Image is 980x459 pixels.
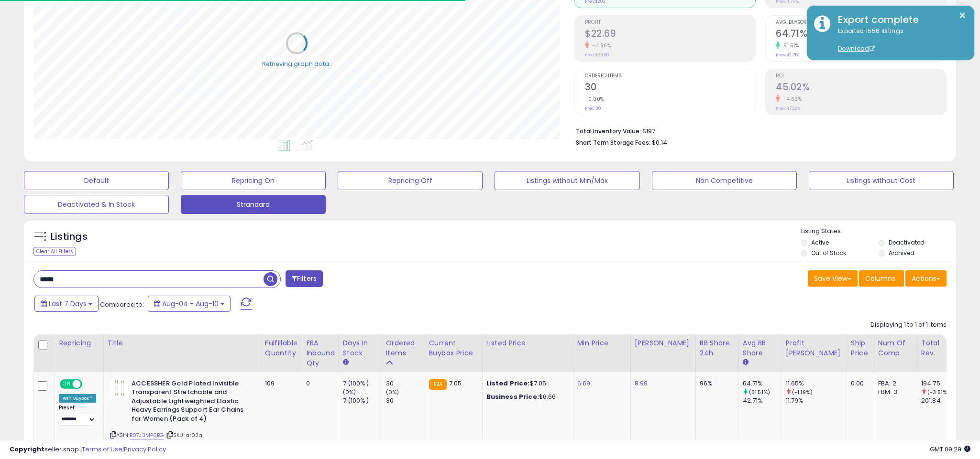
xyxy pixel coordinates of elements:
div: FBM: 3 [878,388,910,396]
span: ROI [776,74,946,79]
span: Last 7 Days [49,299,87,309]
small: Avg BB Share. [743,358,749,367]
h2: 45.02% [776,82,946,95]
button: Listings without Cost [809,171,954,190]
div: Displaying 1 to 1 of 1 items [870,320,947,330]
small: (51.51%) [749,388,770,396]
div: Min Price [577,338,627,348]
button: Filters [286,270,323,287]
div: 96% [700,379,731,388]
small: Prev: 42.71% [776,52,799,58]
span: Ordered Items [585,74,755,79]
div: FBA: 2 [878,379,910,388]
div: Current Buybox Price [429,338,478,358]
img: 31SQcI6NPjL._SL40_.jpg [110,379,129,398]
a: B07J3MP6BG [130,431,164,439]
span: Aug-04 - Aug-10 [162,299,219,309]
div: 0 [306,379,331,388]
a: Download [838,44,875,53]
div: Preset: [59,405,96,426]
span: Profit [585,20,755,25]
h2: 30 [585,82,755,95]
div: Win BuyBox * [59,394,96,403]
div: Clear All Filters [33,247,76,256]
div: 7 (100%) [343,379,382,388]
small: Prev: 30 [585,106,601,111]
small: Days In Stock. [343,358,349,367]
label: Out of Stock [811,249,846,257]
div: Export complete [831,13,967,27]
small: -4.66% [589,42,611,49]
span: $0.14 [652,138,667,147]
div: Num of Comp. [878,338,913,358]
button: Non Competitive [652,171,797,190]
div: 30 [386,379,425,388]
button: Repricing Off [338,171,483,190]
small: (-3.51%) [927,388,949,396]
small: FBA [429,379,447,390]
div: 64.71% [743,379,782,388]
button: Default [24,171,169,190]
div: Title [108,338,257,348]
b: Business Price: [486,392,539,401]
a: Terms of Use [82,445,122,454]
div: 0.00 [851,379,867,388]
b: Listed Price: [486,379,530,388]
div: Ship Price [851,338,870,358]
button: Columns [859,270,904,287]
button: Listings without Min/Max [495,171,639,190]
div: Exported 1556 listings. [831,27,967,53]
button: Save View [808,270,858,287]
div: 201.84 [921,396,960,405]
div: 194.75 [921,379,960,388]
span: 2025-08-18 09:29 GMT [930,445,970,454]
label: Deactivated [889,238,925,246]
div: $7.05 [486,379,566,388]
button: Actions [905,270,947,287]
span: OFF [81,380,96,388]
span: ON [61,380,73,388]
div: 109 [265,379,295,388]
small: Prev: 47.22% [776,106,800,111]
a: Privacy Policy [124,445,166,454]
b: ACCESSHER Gold Plated Invisible Transparent Stretchable and Adjustable Lightweighted Elastic Heav... [132,379,248,426]
div: 11.65% [786,379,847,388]
button: Last 7 Days [34,296,99,312]
p: Listing States: [801,227,956,236]
b: Short Term Storage Fees: [576,139,650,147]
h2: 64.71% [776,28,946,41]
small: 0.00% [585,96,604,103]
div: 30 [386,396,425,405]
span: Avg. Buybox Share [776,20,946,25]
div: seller snap | | [10,445,166,454]
button: Aug-04 - Aug-10 [148,296,231,312]
h5: Listings [51,230,88,244]
div: Total Rev. [921,338,956,358]
strong: Copyright [10,445,44,454]
small: Prev: $23.80 [585,52,609,58]
b: Total Inventory Value: [576,127,641,135]
a: 8.99 [635,379,648,388]
small: (0%) [386,388,399,396]
label: Active [811,238,829,246]
small: -4.66% [780,96,802,103]
button: × [958,10,966,21]
small: (-1.19%) [792,388,813,396]
li: $197 [576,125,939,136]
span: 7.05 [449,379,462,388]
div: Listed Price [486,338,569,348]
button: Repricing On [181,171,326,190]
div: Avg BB Share [743,338,778,358]
div: Repricing [59,338,99,348]
div: Profit [PERSON_NAME] [786,338,843,358]
h2: $22.69 [585,28,755,41]
div: BB Share 24h. [700,338,735,358]
small: (0%) [343,388,356,396]
div: 7 (100%) [343,396,382,405]
span: Compared to: [100,300,144,309]
div: FBA inbound Qty [306,338,335,368]
label: Archived [889,249,914,257]
div: Days In Stock [343,338,378,358]
div: Fulfillable Quantity [265,338,298,358]
div: Ordered Items [386,338,421,358]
